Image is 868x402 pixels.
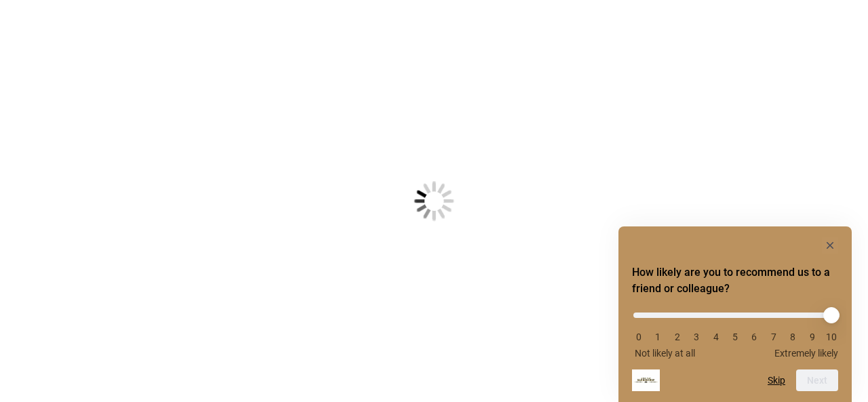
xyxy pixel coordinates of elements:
span: Not likely at all [635,348,695,359]
button: Skip [768,375,785,386]
li: 3 [690,331,703,342]
li: 1 [651,331,665,342]
li: 5 [728,331,742,342]
li: 6 [747,331,761,342]
li: 8 [786,331,800,342]
div: How likely are you to recommend us to a friend or colleague? Select an option from 0 to 10, with ... [632,302,838,359]
li: 7 [767,331,781,342]
div: How likely are you to recommend us to a friend or colleague? Select an option from 0 to 10, with ... [632,237,838,391]
button: Next question [796,369,838,391]
h2: How likely are you to recommend us to a friend or colleague? Select an option from 0 to 10, with ... [632,264,838,297]
span: Extremely likely [774,348,838,359]
li: 9 [806,331,819,342]
li: 2 [671,331,684,342]
li: 0 [632,331,646,342]
button: Hide survey [822,237,838,254]
img: Loading [347,115,521,288]
li: 4 [709,331,723,342]
li: 10 [825,331,838,342]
